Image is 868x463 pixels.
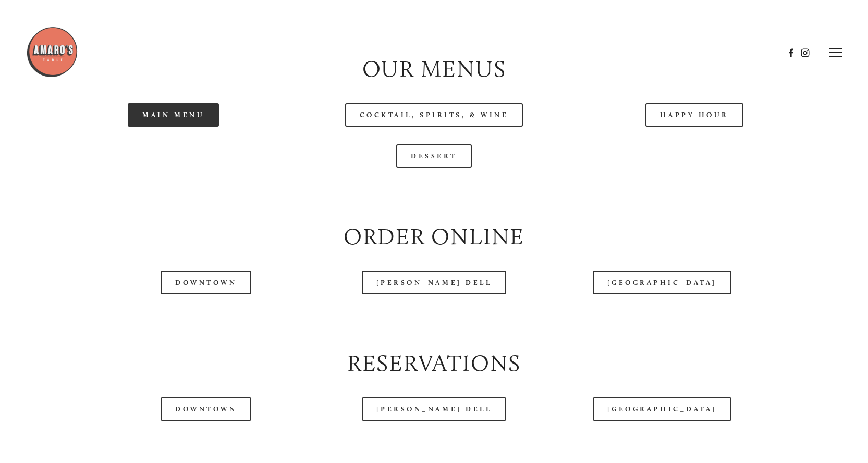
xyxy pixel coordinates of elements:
h2: Reservations [52,347,816,380]
a: Downtown [161,397,251,421]
a: Main Menu [128,103,219,127]
h2: Order Online [52,221,816,253]
a: [PERSON_NAME] Dell [362,397,507,421]
a: Dessert [396,144,472,168]
a: Cocktail, Spirits, & Wine [345,103,523,127]
a: [PERSON_NAME] Dell [362,271,507,294]
a: [GEOGRAPHIC_DATA] [593,397,731,421]
img: Amaro's Table [26,26,78,78]
a: [GEOGRAPHIC_DATA] [593,271,731,294]
a: Happy Hour [645,103,743,127]
a: Downtown [161,271,251,294]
